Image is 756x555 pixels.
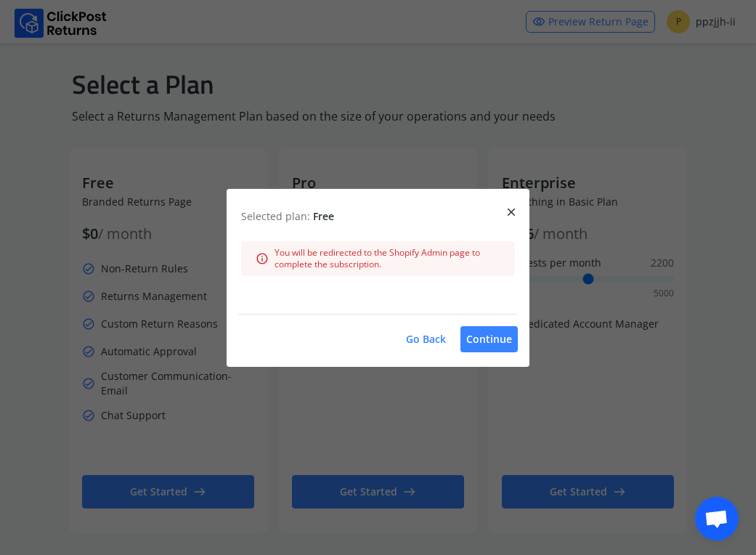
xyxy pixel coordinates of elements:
[493,203,529,221] button: close
[695,497,739,540] div: Open chat
[313,209,334,223] span: Free
[460,326,518,352] button: Continue
[400,326,452,352] button: Go Back
[256,248,269,269] span: info
[275,247,500,270] span: You will be redirected to the Shopify Admin page to complete the subscription.
[241,209,514,224] p: Selected plan:
[505,202,518,222] span: close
